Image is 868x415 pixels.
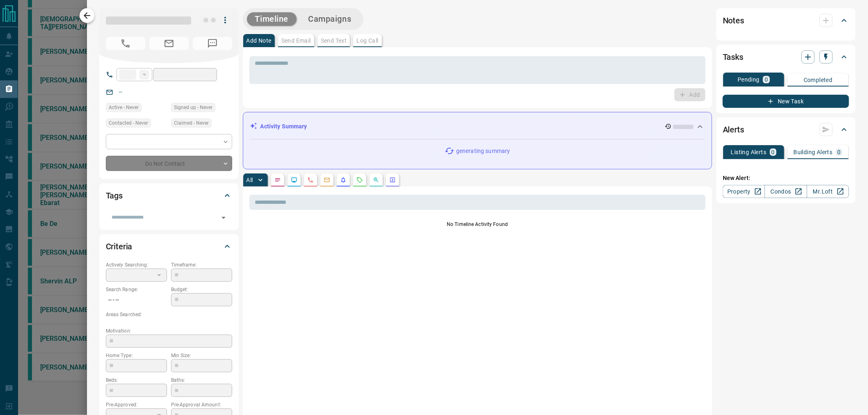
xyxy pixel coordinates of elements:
[106,401,167,408] p: Pre-Approved:
[106,237,232,256] div: Criteria
[356,177,363,183] svg: Requests
[804,77,833,83] p: Completed
[723,14,744,27] h2: Notes
[300,12,359,26] button: Campaigns
[723,11,849,30] div: Notes
[307,177,314,183] svg: Calls
[738,77,760,82] p: Pending
[106,293,167,307] p: -- - --
[106,327,232,335] p: Motivation:
[274,177,281,183] svg: Notes
[373,177,379,183] svg: Opportunities
[171,376,232,384] p: Baths:
[807,185,849,198] a: Mr.Loft
[249,221,706,228] p: No Timeline Activity Found
[193,37,232,50] span: No Number
[260,122,307,131] p: Activity Summary
[171,401,232,408] p: Pre-Approval Amount:
[723,123,744,136] h2: Alerts
[389,177,396,183] svg: Agent Actions
[174,119,209,127] span: Claimed - Never
[106,286,167,293] p: Search Range:
[106,261,167,269] p: Actively Searching:
[247,38,272,43] p: Add Note
[723,174,849,182] p: New Alert:
[171,261,232,269] p: Timeframe:
[106,352,167,359] p: Home Type:
[109,119,148,127] span: Contacted - Never
[171,286,232,293] p: Budget:
[723,120,849,139] div: Alerts
[247,177,253,183] p: All
[291,177,297,183] svg: Lead Browsing Activity
[765,185,807,198] a: Condos
[324,177,330,183] svg: Emails
[106,156,232,171] div: Do Not Contact
[174,103,212,112] span: Signed up - Never
[106,376,167,384] p: Beds:
[109,103,139,112] span: Active - Never
[106,37,145,50] span: No Number
[772,149,775,155] p: 0
[106,311,232,318] p: Areas Searched:
[218,212,229,223] button: Open
[106,189,123,202] h2: Tags
[247,12,297,26] button: Timeline
[731,149,767,155] p: Listing Alerts
[723,95,849,108] button: New Task
[106,186,232,205] div: Tags
[794,149,833,155] p: Building Alerts
[723,50,743,64] h2: Tasks
[119,89,122,95] a: --
[456,147,510,155] p: generating summary
[838,149,841,155] p: 0
[723,185,765,198] a: Property
[171,352,232,359] p: Min Size:
[149,37,189,50] span: No Email
[765,77,768,82] p: 0
[723,47,849,67] div: Tasks
[106,240,132,253] h2: Criteria
[340,177,347,183] svg: Listing Alerts
[250,119,705,134] div: Activity Summary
